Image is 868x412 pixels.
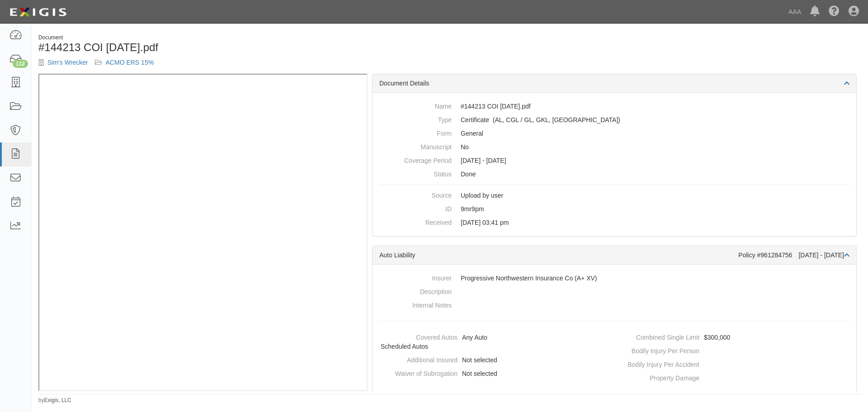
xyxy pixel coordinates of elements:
[44,397,71,403] a: Exigis, LLC
[379,167,452,179] dt: Status
[738,251,849,260] div: Policy #961284756 [DATE] - [DATE]
[379,154,849,167] dd: [DATE] - [DATE]
[38,34,443,42] div: Document
[13,60,28,68] div: 112
[376,353,611,367] dd: Not selected
[379,271,849,285] dd: Progressive Northwestern Insurance Co (A+ XV)
[379,140,849,154] dd: No
[379,127,452,138] dt: Form
[379,99,849,113] dd: #144213 COI [DATE].pdf
[618,331,699,342] dt: Combined Single Limit
[379,99,452,111] dt: Name
[379,140,452,152] dt: Manuscript
[379,189,452,200] dt: Source
[373,74,856,93] div: Document Details
[7,4,69,20] img: logo-5460c22ac91f19d4615b14bd174203de0afe785f0fc80cf4dbbc73dc1793850b.png
[376,353,458,365] dt: Additional Insured
[379,298,452,310] dt: Internal Notes
[38,42,443,53] h1: #144213 COI [DATE].pdf
[379,216,452,227] dt: Received
[376,331,458,342] dt: Covered Autos
[379,167,849,181] dd: Done
[618,331,853,344] dd: $300,000
[379,127,849,140] dd: General
[784,3,806,21] a: AAA
[47,59,88,66] a: Sim's Wrecker
[379,285,452,296] dt: Description
[379,189,849,202] dd: Upload by user
[379,113,849,127] dd: Auto Liability Commercial General Liability / Garage Liability Garage Keepers Liability On-Hook
[379,216,849,229] dd: [DATE] 03:41 pm
[376,367,458,378] dt: Waiver of Subrogation
[379,202,452,213] dt: ID
[618,371,699,383] dt: Property Damage
[618,358,699,369] dt: Bodily Injury Per Accident
[618,344,699,355] dt: Bodily Injury Per Person
[379,202,849,216] dd: 9mr9pm
[379,271,452,283] dt: Insurer
[379,154,452,165] dt: Coverage Period
[376,367,611,380] dd: Not selected
[38,397,71,404] small: by
[379,113,452,124] dt: Type
[376,331,611,353] dd: Any Auto, Scheduled Autos
[106,59,154,66] a: ACMO ERS 15%
[829,6,840,17] i: Help Center - Complianz
[379,251,738,260] div: Auto Liability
